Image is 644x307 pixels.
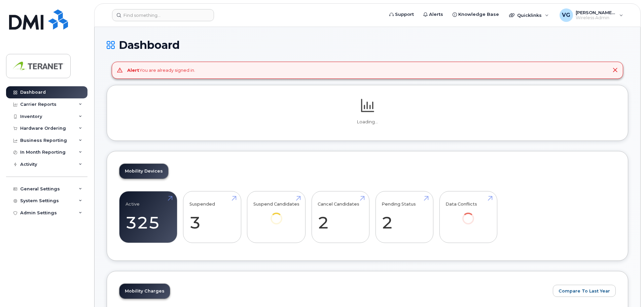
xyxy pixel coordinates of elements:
h1: Dashboard [107,39,628,51]
a: Data Conflicts [445,195,491,234]
strong: Alert [127,67,139,73]
a: Cancel Candidates 2 [318,195,363,239]
a: Active 325 [126,195,171,239]
a: Mobility Charges [119,284,170,299]
a: Mobility Devices [119,164,168,179]
button: Compare To Last Year [553,285,616,297]
a: Pending Status 2 [382,195,427,239]
a: Suspend Candidates [253,195,299,234]
div: You are already signed in. [127,67,195,73]
a: Suspended 3 [189,195,235,239]
p: Loading... [119,119,616,125]
span: Compare To Last Year [559,288,610,294]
